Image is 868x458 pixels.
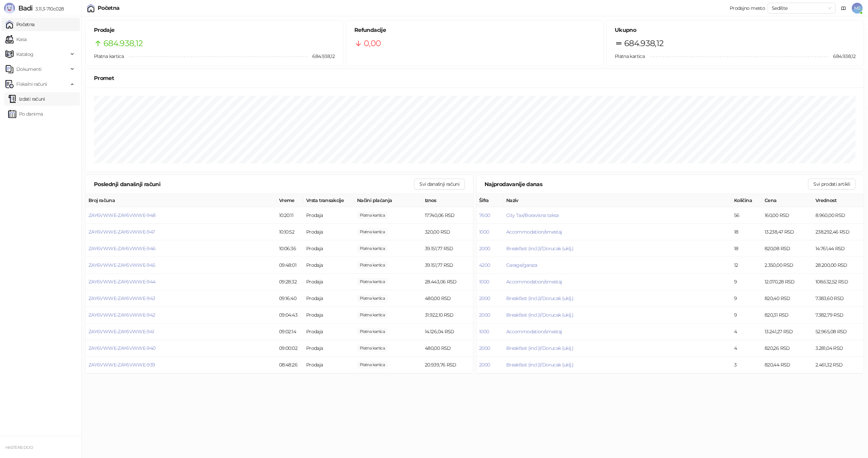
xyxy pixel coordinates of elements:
[479,262,490,268] button: 4200
[88,345,156,351] button: ZAY6VWWE-ZAY6VWWE-940
[94,180,414,188] div: Poslednji današnji računi
[813,240,864,257] td: 14.761,44 RSD
[506,295,573,301] span: Breakfast (incl.)l/Dorucak (uklj.)
[479,362,490,368] button: 2000
[357,361,388,369] span: 20.939,76
[506,328,562,335] button: Accommodation/smestaj
[808,179,855,190] button: Svi prodati artikli
[479,312,490,318] button: 2000
[357,212,388,219] span: 17.740,06
[813,274,864,290] td: 108.632,52 RSD
[422,274,473,290] td: 28.443,06 RSD
[303,207,354,224] td: Prodaja
[762,274,813,290] td: 12.070,28 RSD
[18,4,33,12] span: Badi
[276,207,303,224] td: 10:20:11
[88,262,155,268] span: ZAY6VWWE-ZAY6VWWE-945
[731,240,762,257] td: 18
[357,295,388,302] span: 480,00
[506,312,573,318] button: Breakfast (incl.)l/Dorucak (uklj.)
[308,53,335,60] span: 684.938,12
[422,357,473,373] td: 20.939,76 RSD
[357,228,388,236] span: 320,00
[479,212,490,218] button: 7600
[813,207,864,224] td: 8.960,00 RSD
[276,290,303,307] td: 09:16:40
[276,323,303,340] td: 09:02:14
[485,180,808,188] div: Najprodavanije danas
[5,33,26,46] a: Kasa
[762,257,813,274] td: 2.350,00 RSD
[624,37,664,50] span: 684.938,12
[762,290,813,307] td: 820,40 RSD
[5,445,33,450] small: HASTENS DOO
[813,357,864,373] td: 2.461,32 RSD
[354,26,595,34] h5: Refundacije
[303,290,354,307] td: Prodaja
[506,362,573,368] button: Breakfast (incl.)l/Dorucak (uklj.)
[615,26,855,34] h5: Ukupno
[4,3,15,14] img: Logo
[731,224,762,240] td: 18
[813,290,864,307] td: 7.383,60 RSD
[88,295,155,301] span: ZAY6VWWE-ZAY6VWWE-943
[364,37,381,50] span: 0,00
[762,340,813,357] td: 820,26 RSD
[276,194,303,207] th: Vreme
[276,340,303,357] td: 09:00:02
[730,6,765,11] div: Prodajno mesto
[479,229,489,235] button: 1000
[88,279,156,285] button: ZAY6VWWE-ZAY6VWWE-944
[88,229,155,235] button: ZAY6VWWE-ZAY6VWWE-947
[8,107,43,121] a: Po danima
[94,53,124,59] span: Platna kartica
[303,340,354,357] td: Prodaja
[479,345,490,351] button: 2000
[88,312,155,318] span: ZAY6VWWE-ZAY6VWWE-942
[479,279,489,285] button: 1000
[813,307,864,323] td: 7.382,79 RSD
[731,307,762,323] td: 9
[476,194,504,207] th: Šifra
[813,340,864,357] td: 3.281,04 RSD
[16,77,47,91] span: Fiskalni računi
[88,245,156,252] button: ZAY6VWWE-ZAY6VWWE-946
[357,311,388,319] span: 31.922,10
[772,3,831,13] span: Sedište
[506,279,562,285] button: Accommodation/smestaj
[422,207,473,224] td: 17.740,06 RSD
[731,290,762,307] td: 9
[98,5,120,11] div: Početna
[479,328,489,335] button: 1000
[762,307,813,323] td: 820,31 RSD
[357,278,388,285] span: 28.443,06
[276,357,303,373] td: 08:48:26
[94,26,335,34] h5: Prodaje
[762,194,813,207] th: Cena
[422,323,473,340] td: 14.126,04 RSD
[813,323,864,340] td: 52.965,08 RSD
[506,345,573,351] button: Breakfast (incl.)l/Dorucak (uklj.)
[506,229,562,235] button: Accommodation/smestaj
[33,6,64,12] span: 3.11.3-710c028
[828,53,855,60] span: 684.938,12
[731,323,762,340] td: 4
[731,357,762,373] td: 3
[813,224,864,240] td: 238.292,46 RSD
[357,344,388,352] span: 480,00
[422,240,473,257] td: 39.151,77 RSD
[88,212,156,218] button: ZAY6VWWE-ZAY6VWWE-948
[354,194,422,207] th: Načini plaćanja
[479,295,490,301] button: 2000
[731,257,762,274] td: 12
[504,194,731,207] th: Naziv
[303,323,354,340] td: Prodaja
